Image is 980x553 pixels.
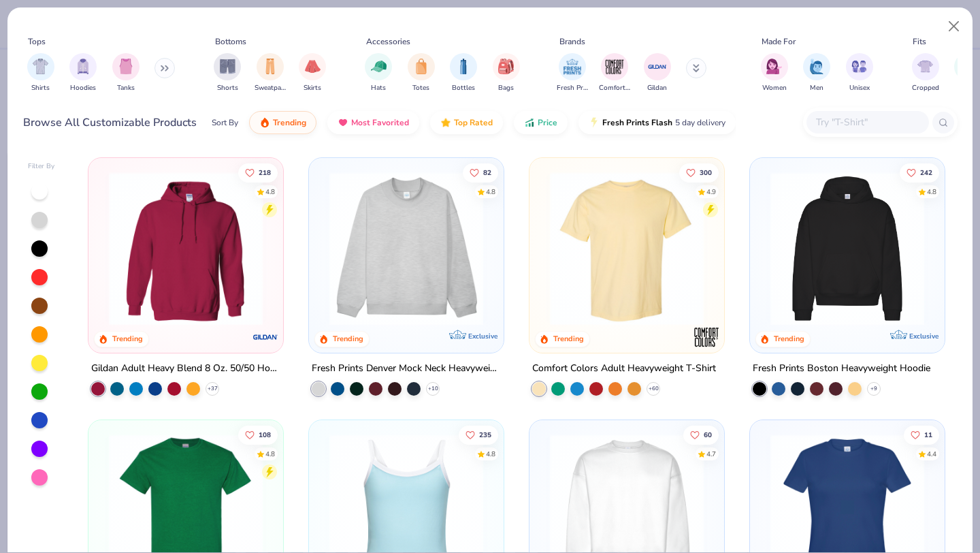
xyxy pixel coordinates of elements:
[304,83,321,93] span: Skirts
[912,53,939,93] button: filter button
[644,53,671,93] div: filter for Gildan
[217,83,238,93] span: Shorts
[112,53,140,93] div: filter for Tanks
[27,53,54,93] button: filter button
[452,83,475,93] span: Bottles
[365,53,392,93] button: filter button
[450,53,477,93] button: filter button
[212,116,238,129] div: Sort By
[761,53,788,93] button: filter button
[644,53,671,93] button: filter button
[766,59,782,74] img: Women Image
[764,172,931,326] img: 91acfc32-fd48-4d6b-bdad-a4c1a30ac3fc
[490,172,657,326] img: a90f7c54-8796-4cb2-9d6e-4e9644cfe0fe
[483,169,491,176] span: 82
[762,83,787,93] span: Women
[408,53,435,93] div: filter for Totes
[408,53,435,93] button: filter button
[117,83,135,93] span: Tanks
[557,83,588,93] span: Fresh Prints
[810,83,823,93] span: Men
[562,57,583,77] img: Fresh Prints Image
[214,53,241,93] div: filter for Shorts
[604,57,625,77] img: Comfort Colors Image
[28,161,55,172] div: Filter By
[498,83,514,93] span: Bags
[249,111,316,134] button: Trending
[900,163,939,182] button: Like
[365,53,392,93] div: filter for Hats
[479,431,491,438] span: 235
[851,59,867,74] img: Unisex Image
[239,425,278,444] button: Like
[912,53,939,93] div: filter for Cropped
[870,385,877,393] span: + 9
[412,83,429,93] span: Totes
[683,425,719,444] button: Like
[459,425,498,444] button: Like
[675,115,725,131] span: 5 day delivery
[454,117,493,128] span: Top Rated
[589,117,600,128] img: flash.gif
[220,59,235,74] img: Shorts Image
[803,53,830,93] button: filter button
[299,53,326,93] div: filter for Skirts
[33,59,48,74] img: Shirts Image
[273,117,306,128] span: Trending
[538,117,557,128] span: Price
[338,117,348,128] img: most_fav.gif
[803,53,830,93] div: filter for Men
[208,385,218,393] span: + 37
[693,323,720,351] img: Comfort Colors logo
[706,187,716,197] div: 4.9
[846,53,873,93] div: filter for Unisex
[809,59,824,74] img: Men Image
[255,53,286,93] div: filter for Sweatpants
[753,360,930,377] div: Fresh Prints Boston Heavyweight Hoodie
[578,111,736,134] button: Fresh Prints Flash5 day delivery
[118,59,133,74] img: Tanks Image
[599,53,630,93] button: filter button
[532,360,716,377] div: Comfort Colors Adult Heavyweight T-Shirt
[648,385,658,393] span: + 60
[700,169,712,176] span: 300
[927,187,936,197] div: 4.8
[599,53,630,93] div: filter for Comfort Colors
[69,53,97,93] button: filter button
[102,172,269,326] img: 01756b78-01f6-4cc6-8d8a-3c30c1a0c8ac
[112,53,140,93] button: filter button
[327,111,419,134] button: Most Favorited
[706,449,716,459] div: 4.7
[371,59,387,74] img: Hats Image
[31,83,50,93] span: Shirts
[557,53,588,93] div: filter for Fresh Prints
[761,53,788,93] div: filter for Women
[76,59,91,74] img: Hoodies Image
[514,111,568,134] button: Price
[366,35,410,48] div: Accessories
[371,83,386,93] span: Hats
[259,117,270,128] img: trending.gif
[27,53,54,93] div: filter for Shirts
[463,163,498,182] button: Like
[762,35,796,48] div: Made For
[305,59,321,74] img: Skirts Image
[486,449,495,459] div: 4.8
[323,172,490,326] img: f5d85501-0dbb-4ee4-b115-c08fa3845d83
[266,187,276,197] div: 4.8
[679,163,719,182] button: Like
[920,169,932,176] span: 242
[351,117,409,128] span: Most Favorited
[428,385,438,393] span: + 10
[91,360,280,377] div: Gildan Adult Heavy Blend 8 Oz. 50/50 Hooded Sweatshirt
[647,57,668,77] img: Gildan Image
[909,332,938,341] span: Exclusive
[23,114,197,131] div: Browse All Customizable Products
[557,53,588,93] button: filter button
[259,431,272,438] span: 108
[599,83,630,93] span: Comfort Colors
[299,53,326,93] button: filter button
[927,449,936,459] div: 4.4
[486,187,495,197] div: 4.8
[704,431,712,438] span: 60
